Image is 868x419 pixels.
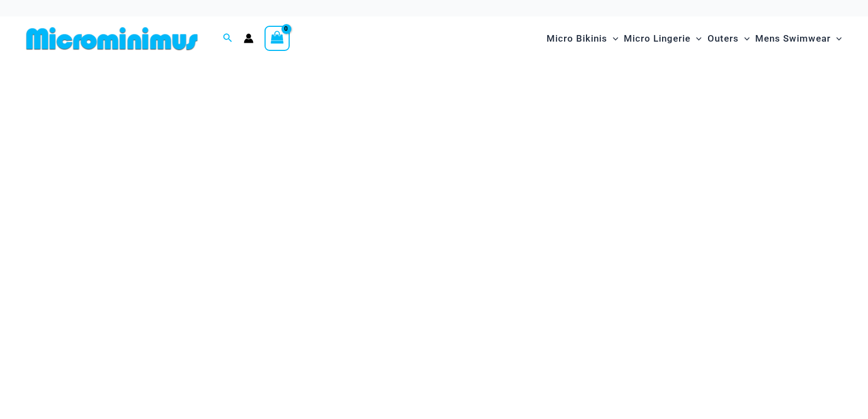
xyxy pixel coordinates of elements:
[752,22,844,55] a: Mens SwimwearMenu ToggleMenu Toggle
[691,25,702,53] span: Menu Toggle
[244,33,254,43] a: Account icon link
[705,22,752,55] a: OutersMenu ToggleMenu Toggle
[607,25,618,53] span: Menu Toggle
[542,20,846,57] nav: Site Navigation
[547,25,607,53] span: Micro Bikinis
[265,26,290,51] a: View Shopping Cart, empty
[739,25,750,53] span: Menu Toggle
[624,25,691,53] span: Micro Lingerie
[544,22,621,55] a: Micro BikinisMenu ToggleMenu Toggle
[708,25,739,53] span: Outers
[755,25,831,53] span: Mens Swimwear
[223,32,233,45] a: Search icon link
[621,22,704,55] a: Micro LingerieMenu ToggleMenu Toggle
[831,25,842,53] span: Menu Toggle
[22,26,202,51] img: MM SHOP LOGO FLAT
